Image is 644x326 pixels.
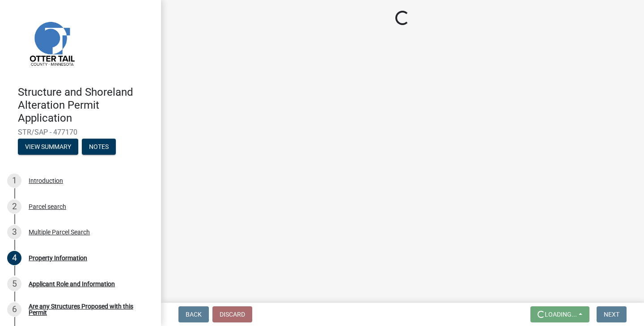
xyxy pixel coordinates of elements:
span: Loading... [545,311,577,318]
wm-modal-confirm: Summary [18,144,78,151]
button: Discard [212,306,252,322]
div: 1 [7,174,21,188]
div: Are any Structures Proposed with this Permit [29,303,147,316]
span: STR/SAP - 477170 [18,128,143,136]
span: Back [186,311,202,318]
wm-modal-confirm: Notes [82,144,116,151]
button: Loading... [530,306,589,322]
div: Property Information [29,255,87,261]
button: View Summary [18,139,78,155]
div: 6 [7,302,21,317]
div: Introduction [29,178,63,184]
div: Parcel search [29,203,66,210]
h4: Structure and Shoreland Alteration Permit Application [18,86,154,124]
div: Applicant Role and Information [29,281,115,287]
div: 5 [7,277,21,291]
div: 4 [7,251,21,265]
button: Next [597,306,627,322]
img: Otter Tail County, Minnesota [18,9,85,76]
div: 2 [7,199,21,214]
div: 3 [7,225,21,239]
button: Notes [82,139,116,155]
div: Multiple Parcel Search [29,229,90,235]
span: Next [604,311,619,318]
button: Back [178,306,209,322]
